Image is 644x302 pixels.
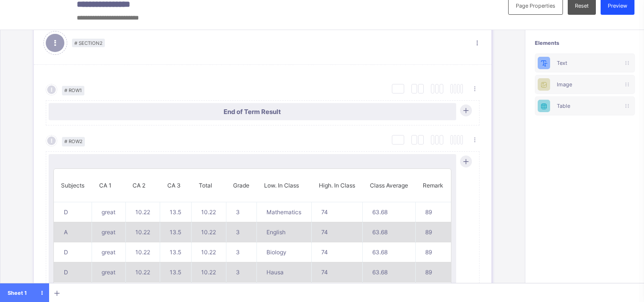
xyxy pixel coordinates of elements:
td: 10.22 [192,242,226,262]
div: Image [535,75,635,94]
td: 63.68 [363,202,416,222]
span: Elements [535,40,635,46]
td: 89 [416,202,451,222]
td: great [92,202,126,222]
span: Page Properties [516,2,555,9]
p: Class Average [370,182,409,189]
td: 10.22 [125,262,160,282]
td: great [92,222,126,242]
td: 13.5 [160,222,192,242]
td: 10.22 [192,222,226,242]
span: Preview [608,2,627,9]
td: 13.5 [160,202,192,222]
td: 10.22 [192,202,226,222]
td: 63.68 [363,242,416,262]
span: # Section 2 [72,39,105,47]
p: Low. In Class [264,182,305,189]
td: 3 [226,222,257,242]
td: 10.22 [125,202,160,222]
td: 3 [226,202,257,222]
td: 89 [416,262,451,282]
span: # Row 1 [62,86,84,95]
td: 74 [312,242,363,262]
td: 89 [416,242,451,262]
span: End of Term Result [53,108,451,115]
td: D [54,262,92,282]
span: Reset [575,2,589,9]
p: Remark [423,182,444,189]
td: 89 [416,222,451,242]
td: D [54,242,92,262]
div: Text [535,53,635,73]
div: Text [557,60,613,66]
td: A [54,222,92,242]
td: 3 [226,242,257,262]
p: Grade [233,182,250,189]
div: Image [557,81,613,88]
td: great [92,262,126,282]
span: # Row 2 [62,137,85,146]
td: 74 [312,222,363,242]
td: Mathematics [257,202,312,222]
td: D [54,202,92,222]
p: Subjects [61,182,85,189]
div: Table [557,103,613,109]
td: great [92,242,126,262]
p: High. In Class [319,182,356,189]
td: 10.22 [192,262,226,282]
td: 10.22 [125,242,160,262]
td: 13.5 [160,242,192,262]
p: Total [199,182,219,189]
p: CA 3 [167,182,184,189]
td: 13.5 [160,262,192,282]
td: 74 [312,262,363,282]
td: Biology [257,242,312,262]
div: Table [535,96,635,115]
td: 10.22 [125,222,160,242]
td: 3 [226,262,257,282]
td: English [257,222,312,242]
td: 63.68 [363,222,416,242]
p: CA 1 [99,182,119,189]
td: 63.68 [363,262,416,282]
p: CA 2 [133,182,153,189]
td: Hausa [257,262,312,282]
td: 74 [312,202,363,222]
